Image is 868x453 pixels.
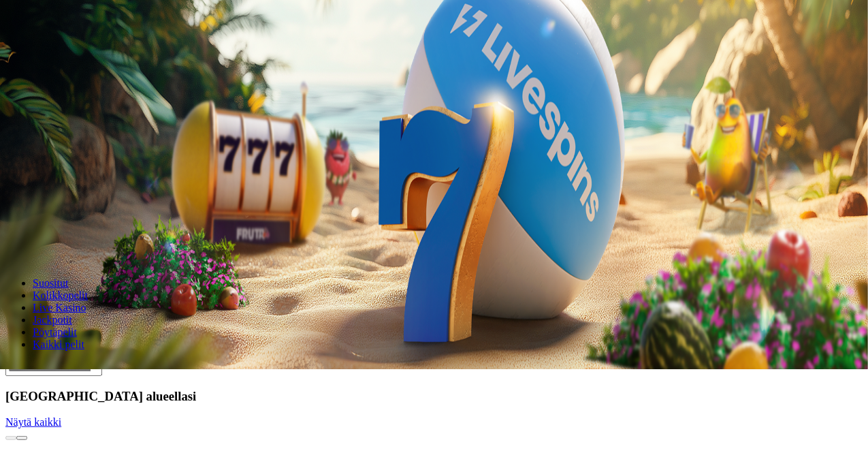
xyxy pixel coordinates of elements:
a: Jackpotit [33,314,72,326]
button: next slide [16,436,27,440]
span: Kaikki pelit [33,339,84,350]
a: Kolikkopelit [33,290,88,301]
nav: Lobby [5,254,863,351]
header: Lobby [5,254,863,376]
button: prev slide [5,436,16,440]
a: Näytä kaikki [5,416,61,428]
a: Suositut [33,277,68,289]
h3: [GEOGRAPHIC_DATA] alueellasi [5,389,863,404]
span: Pöytäpelit [33,326,77,338]
a: Live Kasino [33,302,86,313]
